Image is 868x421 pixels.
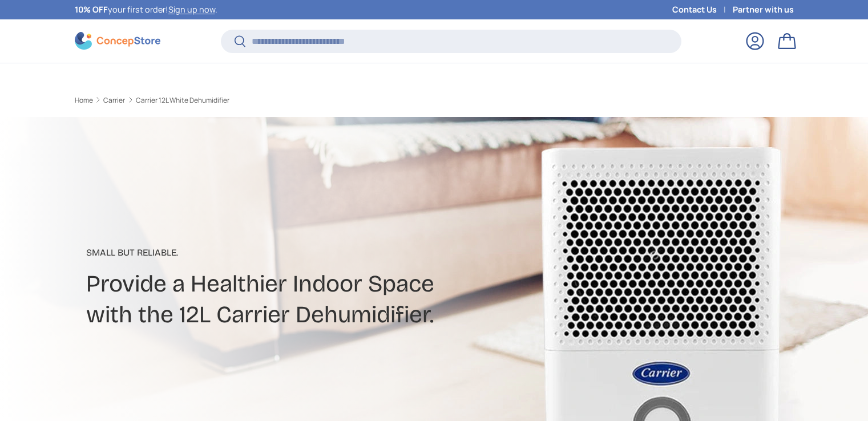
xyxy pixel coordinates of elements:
[672,3,733,16] a: Contact Us
[75,3,217,16] p: your first order! .
[75,4,108,15] strong: 10% OFF
[168,4,215,15] a: Sign up now
[75,95,456,106] nav: Breadcrumbs
[136,97,229,104] a: Carrier 12L White Dehumidifier
[103,97,125,104] a: Carrier
[75,97,93,104] a: Home
[86,269,524,330] h2: Provide a Healthier Indoor Space with the 12L Carrier Dehumidifier.
[86,246,524,260] p: Small But Reliable.
[75,32,160,50] img: ConcepStore
[733,3,794,16] a: Partner with us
